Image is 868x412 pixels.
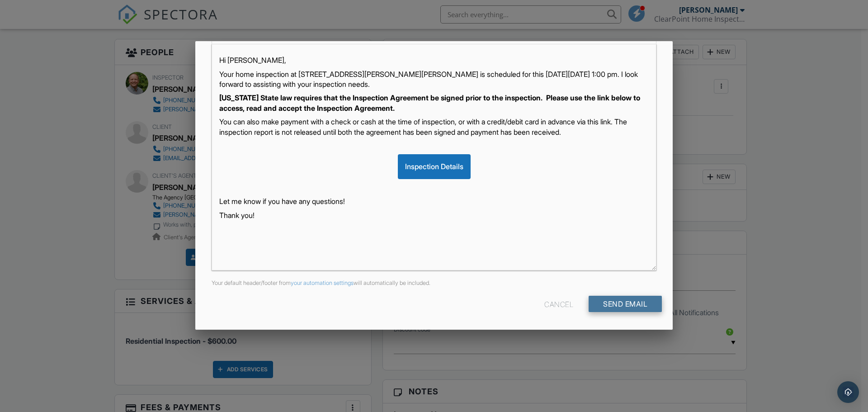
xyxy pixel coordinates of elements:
p: Your home inspection at [STREET_ADDRESS][PERSON_NAME][PERSON_NAME] is scheduled for this [DATE][D... [219,69,649,90]
a: your automation settings [291,279,354,286]
div: Inspection Details [398,154,471,179]
p: Hi [PERSON_NAME], [219,55,649,65]
p: You can also make payment with a check or cash at the time of inspection, or with a credit/debit ... [219,117,649,137]
div: Your default header/footer from will automatically be included. [206,279,662,287]
p: Thank you! [219,210,649,220]
input: Send Email [589,296,662,312]
div: Open Intercom Messenger [837,381,859,403]
strong: [US_STATE] State law requires that the Inspection Agreement be signed prior to the inspection. Pl... [219,93,640,112]
p: Let me know if you have any questions! [219,196,649,206]
a: Inspection Details [398,162,471,171]
div: Cancel [544,296,573,312]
